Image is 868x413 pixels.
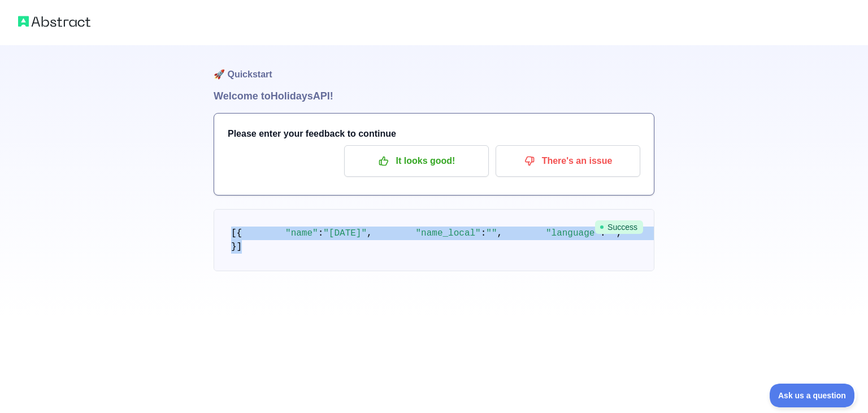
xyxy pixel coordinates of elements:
span: : [481,228,487,238]
span: , [367,228,372,238]
iframe: Toggle Customer Support [770,384,857,407]
p: It looks good! [353,151,480,171]
h1: 🚀 Quickstart [214,45,654,88]
img: Abstract logo [18,14,90,29]
span: "language" [546,228,600,238]
button: It looks good! [344,145,489,177]
span: "[DATE]" [323,228,367,238]
p: There's an issue [504,151,632,171]
span: "name_local" [415,228,480,238]
span: , [497,228,503,238]
h3: Please enter your feedback to continue [228,127,640,141]
h1: Welcome to Holidays API! [214,88,654,104]
button: There's an issue [496,145,640,177]
span: [ [231,228,237,238]
span: "" [486,228,497,238]
span: "name" [285,228,318,238]
span: Success [595,220,643,234]
span: : [318,228,324,238]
